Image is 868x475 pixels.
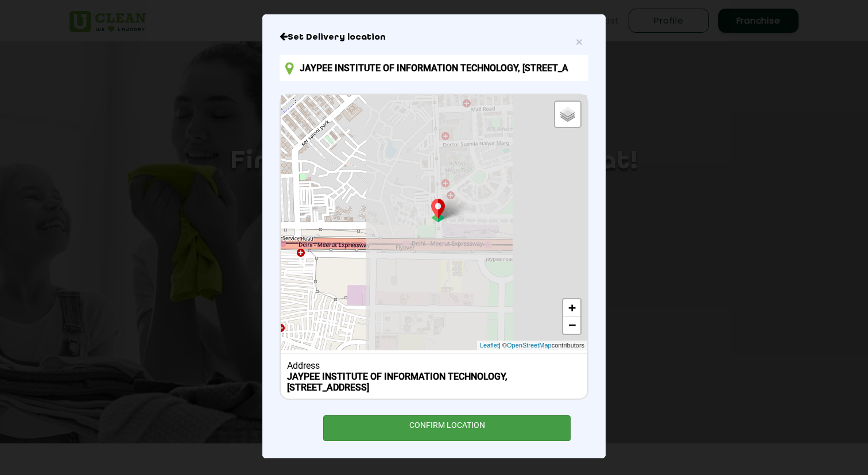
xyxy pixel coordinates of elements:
[477,341,587,350] div: | © contributors
[563,299,580,316] a: Zoom in
[287,360,582,371] div: Address
[280,55,588,81] input: Enter location
[323,415,571,441] div: CONFIRM LOCATION
[555,102,580,127] a: Layers
[576,36,583,48] button: Close
[563,316,580,334] a: Zoom out
[576,35,583,48] span: ×
[280,32,588,43] h6: Close
[480,341,499,350] a: Leaflet
[507,341,552,350] a: OpenStreetMap
[287,371,507,393] b: JAYPEE INSTITUTE OF INFORMATION TECHNOLOGY, [STREET_ADDRESS]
